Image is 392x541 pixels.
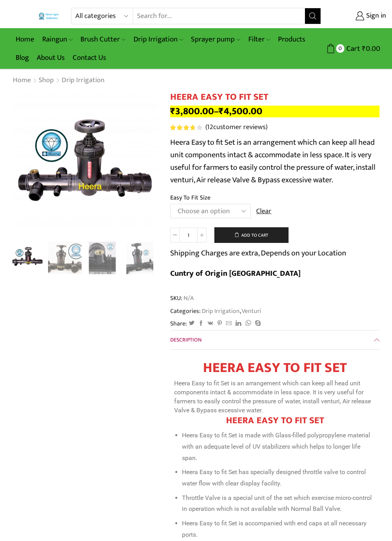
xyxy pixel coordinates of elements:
a: Home [12,75,31,86]
span: Categories: , [170,307,261,316]
nav: Breadcrumb [12,75,105,86]
a: (12customer reviews) [205,122,267,133]
b: Cuntry of Origin [GEOGRAPHIC_DATA] [170,267,301,280]
a: Raingun [38,30,77,49]
li: 2 / 8 [48,242,82,274]
span: ₹ [219,103,224,119]
span: ₹ [362,43,366,55]
span: 0 [336,44,344,52]
li: Heera Easy to fit Set is made with Glass-filled polypropylene material with an adequate level of ... [182,430,376,464]
a: Description [170,331,380,349]
span: SKU: [170,294,380,303]
a: Drip Irrigation [130,30,187,49]
button: Search button [305,8,321,24]
a: Blog [12,49,33,67]
li: Heera Easy to fit Set is accompanied with end caps at all necessary ports. [182,518,376,540]
a: IMG_1483 [123,242,157,275]
span: 12 [170,125,203,130]
input: Search for... [133,8,305,24]
bdi: 0.00 [362,43,380,55]
span: 12 [207,121,213,133]
h2: HEERA EASY TO FIT SET [174,415,376,426]
a: Filter [244,30,274,49]
li: 1 / 8 [11,242,44,274]
span: Sign in [364,11,386,21]
button: Add to cart [214,227,289,243]
li: Heera Easy to fit Set has specially designed throttle valve to control water flow with clear disp... [182,467,376,489]
a: Drip Irrigation [201,306,240,316]
a: Products [274,30,309,49]
span: Rated out of 5 based on customer ratings [170,125,194,130]
a: Drip Irrigation [61,75,105,86]
h1: HEERA EASY TO FIT SET [170,92,380,103]
input: Product quantity [180,228,197,243]
span: Description [170,335,201,344]
img: Heera Easy To Fit Set [12,92,159,238]
li: Throttle Valve is a special unit of the set which exercise micro-control in operation which is no... [182,492,376,515]
p: – [170,106,380,117]
p: Shipping Charges are extra, Depends on your Location [170,247,346,259]
div: 1 / 8 [12,92,159,238]
a: IMG_1477 [48,242,82,275]
span: Share: [170,319,187,328]
a: Brush Cutter [77,30,129,49]
a: Shop [38,75,54,86]
a: Sprayer pump [187,30,244,49]
a: 0 Cart ₹0.00 [329,41,380,56]
a: IMG_1482 [86,242,119,275]
a: Venturi [241,306,261,316]
div: Rated 3.83 out of 5 [170,125,202,130]
a: Home [12,30,38,49]
bdi: 3,800.00 [170,103,214,119]
span: ₹ [170,103,175,119]
span: N/A [182,294,194,303]
h1: HEERA EASY TO FIT SET [174,359,376,376]
a: About Us [33,49,69,67]
img: Heera Easy To Fit Set [11,241,44,274]
a: Clear options [256,207,271,217]
bdi: 4,500.00 [219,103,262,119]
li: 4 / 8 [123,242,157,274]
a: Contact Us [69,49,110,67]
p: Heera Easy to fit Set is an arrangement which can keep all head unit components intact & accommod... [170,136,380,186]
li: 3 / 8 [86,242,119,274]
span: Cart [344,43,360,54]
label: Easy To Fit Size [170,193,210,202]
a: Sign in [333,9,386,23]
